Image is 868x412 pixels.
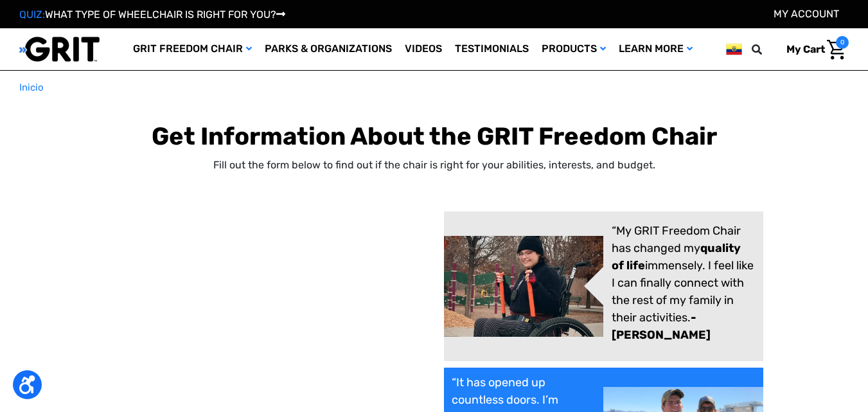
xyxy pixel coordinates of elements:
[448,28,535,70] a: Testimonials
[127,28,258,70] a: GRIT Freedom Chair
[757,36,777,63] input: Search
[19,8,45,21] span: QUIZ:
[774,8,839,20] a: Cuenta
[398,28,448,70] a: Videos
[612,224,754,325] span: “My GRIT Freedom Chair has changed my immensely. I feel like I can finally connect with the rest ...
[612,28,699,70] a: Learn More
[777,36,849,63] a: Carrito con 0 artículos
[152,121,717,151] b: Get Information About the GRIT Freedom Chair
[612,241,741,273] strong: quality of life
[105,157,763,173] p: Fill out the form below to find out if the chair is right for your abilities, interests, and budget.
[19,36,100,62] img: GRIT All-Terrain Wheelchair and Mobility Equipment
[19,80,44,95] a: Inicio
[827,40,846,60] img: Cart
[726,41,742,57] img: ec.png
[19,80,849,95] nav: Breadcrumb
[258,28,398,70] a: Parks & Organizations
[786,43,825,55] span: My Cart
[612,310,711,342] strong: - [PERSON_NAME]
[19,8,285,21] a: QUIZ:WHAT TYPE OF WHEELCHAIR IS RIGHT FOR YOU?
[19,82,44,93] span: Inicio
[836,36,849,49] span: 0
[535,28,612,70] a: Products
